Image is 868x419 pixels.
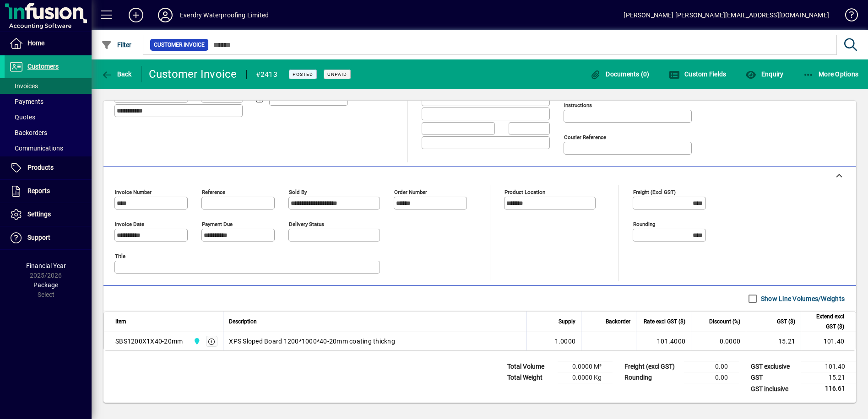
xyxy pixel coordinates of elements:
button: Enquiry [743,66,786,82]
span: Supply [559,317,575,327]
div: Customer Invoice [149,67,237,81]
td: GST inclusive [746,383,801,395]
button: Profile [151,7,180,23]
span: Customer Invoice [154,40,205,49]
span: Description [229,317,257,327]
td: Total Volume [503,361,558,372]
span: Backorder [606,317,630,327]
a: Invoices [5,78,92,94]
td: 0.00 [684,372,739,383]
td: GST exclusive [746,361,801,372]
span: Support [27,234,50,241]
span: Backorders [9,129,47,136]
span: Posted [293,71,313,77]
span: Home [27,39,44,47]
span: Package [33,281,58,289]
td: Rounding [620,372,684,383]
span: Enquiry [745,70,783,78]
button: More Options [801,66,861,82]
a: Quotes [5,109,92,125]
a: Reports [5,180,92,203]
span: More Options [803,70,859,78]
a: Products [5,156,92,179]
mat-label: Freight (excl GST) [633,189,676,195]
span: Back [101,70,132,78]
td: 0.00 [684,361,739,372]
mat-label: Sold by [289,189,307,195]
div: Everdry Waterproofing Limited [180,8,269,22]
span: GST ($) [777,317,795,327]
a: Backorders [5,125,92,140]
td: 0.0000 M³ [558,361,613,372]
span: Settings [27,210,51,218]
label: Show Line Volumes/Weights [759,294,845,303]
td: 0.0000 Kg [558,372,613,383]
mat-label: Order number [394,189,427,195]
span: Unpaid [327,71,347,77]
span: Payments [9,98,43,105]
mat-label: Product location [505,189,545,195]
button: Documents (0) [588,66,652,82]
span: Products [27,164,54,171]
mat-label: Invoice number [115,189,152,195]
app-page-header-button: Back [92,66,142,82]
a: Knowledge Base [838,2,857,32]
button: Custom Fields [667,66,729,82]
span: 1.0000 [555,337,576,346]
span: Documents (0) [590,70,650,78]
span: Item [115,317,126,327]
div: #2413 [256,67,277,82]
button: Back [99,66,134,82]
span: Central [191,336,201,346]
span: Rate excl GST ($) [644,317,685,327]
a: Settings [5,203,92,226]
span: Customers [27,63,59,70]
td: Total Weight [503,372,558,383]
mat-label: Invoice date [115,221,144,227]
a: Payments [5,94,92,109]
td: 15.21 [746,332,801,350]
div: [PERSON_NAME] [PERSON_NAME][EMAIL_ADDRESS][DOMAIN_NAME] [624,8,829,22]
td: 101.40 [801,361,856,372]
td: GST [746,372,801,383]
div: SBS1200X1X40-20mm [115,337,183,346]
span: XPS Sloped Board 1200*1000*40-20mm coating thickng [229,337,395,346]
span: Filter [101,41,132,48]
td: 116.61 [801,383,856,395]
td: 15.21 [801,372,856,383]
div: 101.4000 [642,337,685,346]
span: Extend excl GST ($) [807,312,844,332]
td: 101.40 [801,332,856,350]
mat-label: Courier Reference [564,134,606,140]
td: Freight (excl GST) [620,361,684,372]
span: Quotes [9,113,35,121]
mat-label: Payment due [202,221,233,227]
mat-label: Reference [202,189,225,195]
mat-label: Instructions [564,102,592,108]
span: Invoices [9,82,38,90]
a: Support [5,226,92,249]
a: Communications [5,140,92,156]
td: 0.0000 [691,332,746,350]
button: Add [121,7,151,23]
span: Financial Year [26,262,66,269]
mat-label: Delivery status [289,221,324,227]
button: Filter [99,37,134,53]
a: Home [5,32,92,55]
mat-label: Rounding [633,221,655,227]
span: Reports [27,187,50,194]
mat-label: Title [115,253,125,259]
span: Discount (%) [709,317,740,327]
span: Communications [9,145,63,152]
span: Custom Fields [669,70,727,78]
